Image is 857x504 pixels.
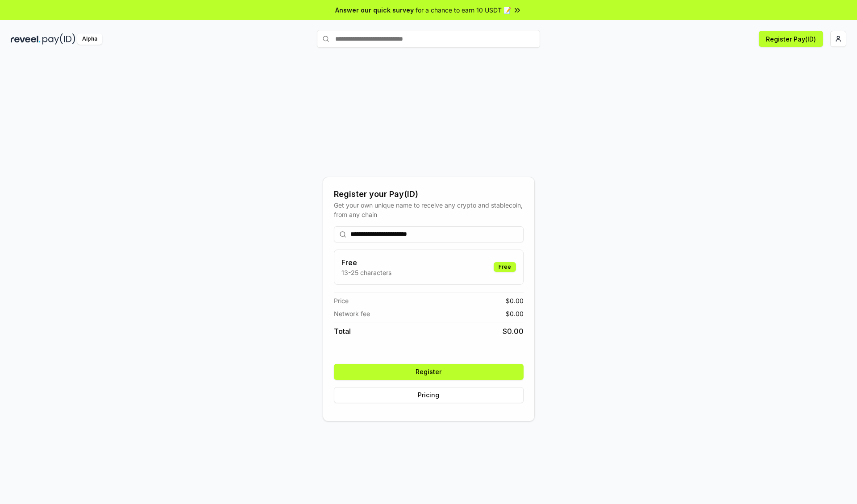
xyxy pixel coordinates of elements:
[506,309,524,318] span: $ 0.00
[506,296,524,305] span: $ 0.00
[42,33,75,45] img: pay_id
[11,33,41,45] img: reveel_dark
[759,31,823,47] button: Register Pay(ID)
[334,326,351,337] span: Total
[341,257,391,268] h3: Free
[334,200,524,219] div: Get your own unique name to receive any crypto and stablecoin, from any chain
[334,387,524,403] button: Pricing
[334,188,524,200] div: Register your Pay(ID)
[334,309,370,318] span: Network fee
[334,364,524,380] button: Register
[503,326,524,337] span: $ 0.00
[341,268,391,277] p: 13-25 characters
[335,5,414,15] span: Answer our quick survey
[494,262,516,272] div: Free
[334,296,349,305] span: Price
[416,5,511,15] span: for a chance to earn 10 USDT 📝
[77,33,102,45] div: Alpha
